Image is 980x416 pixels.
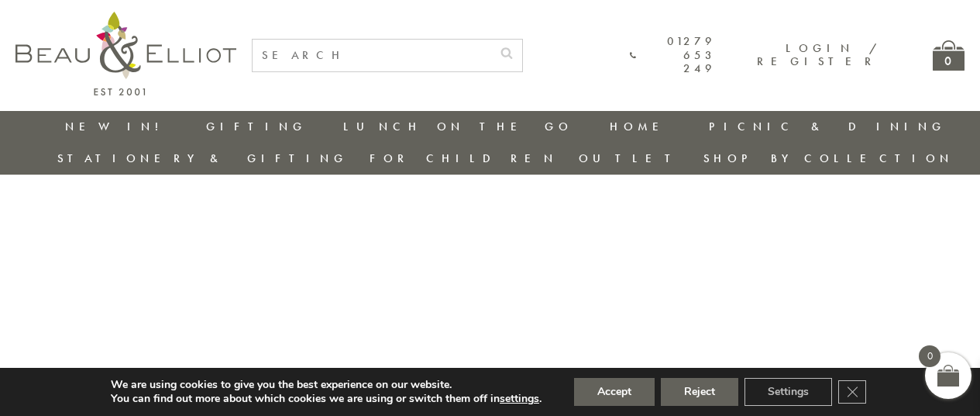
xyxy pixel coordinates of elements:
button: Reject [661,378,738,406]
a: New in! [65,119,169,134]
p: We are using cookies to give you the best experience on our website. [111,378,542,392]
a: Picnic & Dining [709,119,946,134]
button: Settings [744,378,832,406]
input: SEARCH [253,40,491,71]
button: Accept [574,378,655,406]
a: Stationery & Gifting [57,151,348,166]
a: Shop by collection [703,151,954,166]
span: 0 [919,345,940,367]
a: 0 [933,40,965,71]
a: Lunch On The Go [343,119,573,134]
a: For Children [370,151,558,166]
a: 01279 653 249 [630,35,716,75]
a: Gifting [206,119,307,134]
a: Outlet [579,151,682,166]
button: settings [500,392,539,406]
button: Close GDPR Cookie Banner [838,380,866,404]
p: You can find out more about which cookies we are using or switch them off in . [111,392,542,406]
a: Home [610,119,672,134]
a: Login / Register [757,40,879,69]
img: logo [15,12,236,95]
